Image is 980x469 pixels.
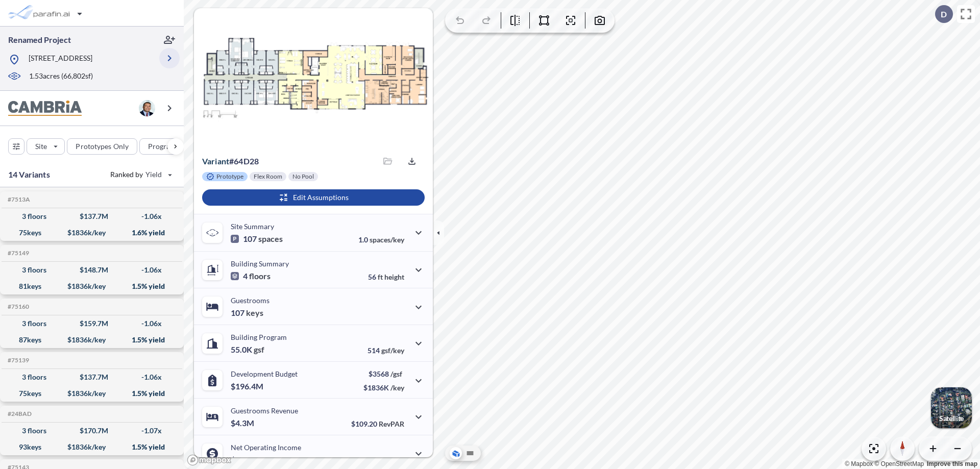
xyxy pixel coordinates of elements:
img: BrandImage [8,101,82,116]
p: Building Summary [231,259,289,268]
p: 514 [367,346,404,355]
p: Prototype [216,172,243,181]
p: Net Operating Income [231,443,301,452]
button: Program [139,138,194,155]
span: RevPAR [379,419,404,428]
p: 1.0 [358,235,404,244]
p: $109.20 [351,419,404,428]
p: Site [35,141,47,152]
p: 107 [231,308,263,318]
span: /gsf [390,369,402,378]
span: height [384,273,404,281]
p: 1.53 acres ( 66,802 sf) [29,71,93,82]
p: Program [148,141,177,152]
p: Guestrooms [231,296,269,305]
p: [STREET_ADDRESS] [29,53,92,66]
p: 55.0K [231,344,264,355]
p: Development Budget [231,369,298,378]
p: 14 Variants [8,168,50,181]
p: $2.9M [231,455,256,465]
span: ft [378,273,383,281]
h5: Click to copy the code [6,250,29,257]
span: keys [246,308,263,318]
p: D [941,10,947,19]
p: Flex Room [254,172,282,181]
img: Switcher Image [931,387,972,428]
p: Building Program [231,333,287,341]
p: Edit Assumptions [293,192,349,203]
button: Ranked by Yield [102,166,179,183]
a: Improve this map [927,460,977,467]
span: /key [390,383,404,392]
p: Satellite [939,414,964,423]
p: $196.4M [231,381,265,391]
p: Renamed Project [8,34,71,45]
span: gsf [254,344,264,355]
button: Edit Assumptions [202,189,425,206]
h5: Click to copy the code [6,196,30,203]
h5: Click to copy the code [6,410,32,417]
p: Guestrooms Revenue [231,406,298,415]
span: Yield [145,169,162,180]
h5: Click to copy the code [6,303,29,310]
p: Site Summary [231,222,274,231]
button: Prototypes Only [67,138,137,155]
h5: Click to copy the code [6,357,29,364]
p: $3568 [363,369,404,378]
img: user logo [139,100,155,116]
p: No Pool [292,172,314,181]
span: spaces/key [370,235,404,244]
span: Variant [202,156,229,166]
span: margin [382,456,404,465]
p: 4 [231,271,271,281]
span: floors [249,271,271,281]
button: Site [27,138,65,155]
span: gsf/key [381,346,404,355]
a: Mapbox [845,460,873,467]
p: 56 [368,273,404,281]
p: $4.3M [231,418,256,428]
p: # 64d28 [202,156,259,166]
p: Prototypes Only [76,141,129,152]
p: 65.0% [361,456,404,465]
span: spaces [258,234,283,244]
button: Site Plan [464,447,476,459]
a: OpenStreetMap [874,460,924,467]
button: Aerial View [450,447,462,459]
p: 107 [231,234,283,244]
button: Switcher ImageSatellite [931,387,972,428]
p: $1836K [363,383,404,392]
a: Mapbox homepage [187,454,232,466]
